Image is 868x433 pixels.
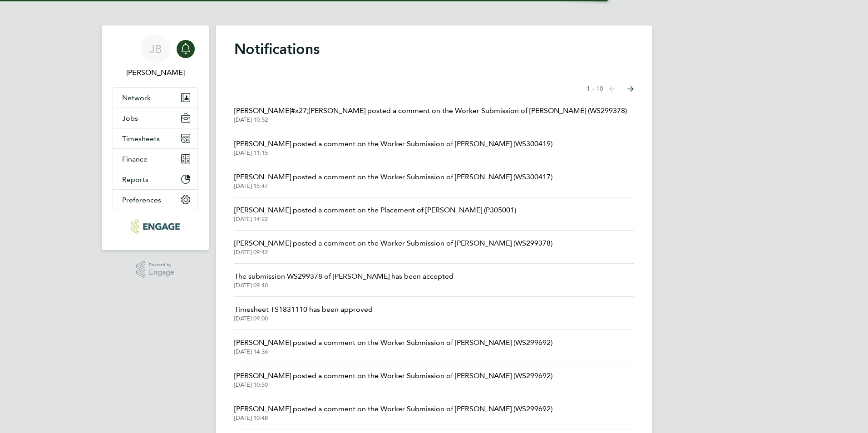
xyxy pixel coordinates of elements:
span: [DATE] 14:22 [234,216,516,223]
a: [PERSON_NAME] posted a comment on the Worker Submission of [PERSON_NAME] (WS300417)[DATE] 15:47 [234,172,552,190]
span: [DATE] 14:36 [234,348,552,355]
button: Reports [113,169,197,189]
span: [DATE] 11:15 [234,149,552,157]
span: [PERSON_NAME] posted a comment on the Worker Submission of [PERSON_NAME] (WS300417) [234,172,552,182]
button: Timesheets [113,128,197,148]
span: [DATE] 09:42 [234,249,552,256]
span: [DATE] 09:00 [234,315,373,322]
a: Go to home page [113,219,198,234]
span: Jobs [122,114,138,123]
span: [PERSON_NAME] posted a comment on the Placement of [PERSON_NAME] (P305001) [234,205,516,216]
a: [PERSON_NAME] posted a comment on the Worker Submission of [PERSON_NAME] (WS299692)[DATE] 10:48 [234,403,552,422]
span: [DATE] 09:40 [234,282,454,289]
span: [PERSON_NAME] posted a comment on the Worker Submission of [PERSON_NAME] (WS299378) [234,238,552,249]
span: [PERSON_NAME] posted a comment on the Worker Submission of [PERSON_NAME] (WS299692) [234,370,552,381]
span: Reports [122,175,148,184]
span: Engage [149,269,174,276]
span: Timesheet TS1831110 has been approved [234,304,373,315]
span: Timesheets [122,134,160,143]
span: [PERSON_NAME] posted a comment on the Worker Submission of [PERSON_NAME] (WS300419) [234,138,552,149]
a: [PERSON_NAME] posted a comment on the Placement of [PERSON_NAME] (P305001)[DATE] 14:22 [234,205,516,223]
button: Finance [113,149,197,169]
button: Jobs [113,108,197,128]
a: [PERSON_NAME] posted a comment on the Worker Submission of [PERSON_NAME] (WS300419)[DATE] 11:15 [234,138,552,157]
span: [DATE] 15:47 [234,182,552,190]
span: [DATE] 10:48 [234,414,552,422]
h1: Notifications [234,40,634,58]
span: [PERSON_NAME]#x27;[PERSON_NAME] posted a comment on the Worker Submission of [PERSON_NAME] (WS299... [234,105,627,116]
span: Powered by [149,261,174,269]
a: [PERSON_NAME] posted a comment on the Worker Submission of [PERSON_NAME] (WS299692)[DATE] 14:36 [234,337,552,355]
span: [DATE] 10:52 [234,116,627,123]
span: Preferences [122,196,161,204]
a: Powered byEngage [136,261,175,278]
a: JB[PERSON_NAME] [113,34,198,78]
span: Finance [122,155,148,163]
button: Network [113,88,197,108]
span: The submission WS299378 of [PERSON_NAME] has been accepted [234,271,454,282]
a: [PERSON_NAME] posted a comment on the Worker Submission of [PERSON_NAME] (WS299378)[DATE] 09:42 [234,238,552,256]
button: Preferences [113,190,197,210]
a: [PERSON_NAME]#x27;[PERSON_NAME] posted a comment on the Worker Submission of [PERSON_NAME] (WS299... [234,105,627,123]
span: Jack Baron [113,67,198,78]
span: [DATE] 10:50 [234,381,552,389]
a: The submission WS299378 of [PERSON_NAME] has been accepted[DATE] 09:40 [234,271,454,289]
img: huntereducation-logo-retina.png [131,219,179,234]
a: Timesheet TS1831110 has been approved[DATE] 09:00 [234,304,373,322]
span: [PERSON_NAME] posted a comment on the Worker Submission of [PERSON_NAME] (WS299692) [234,403,552,414]
span: JB [149,43,162,55]
nav: Select page of notifications list [587,80,634,98]
a: [PERSON_NAME] posted a comment on the Worker Submission of [PERSON_NAME] (WS299692)[DATE] 10:50 [234,370,552,389]
span: [PERSON_NAME] posted a comment on the Worker Submission of [PERSON_NAME] (WS299692) [234,337,552,348]
span: Network [122,93,151,102]
nav: Main navigation [102,25,209,250]
span: 1 - 10 [587,84,603,93]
